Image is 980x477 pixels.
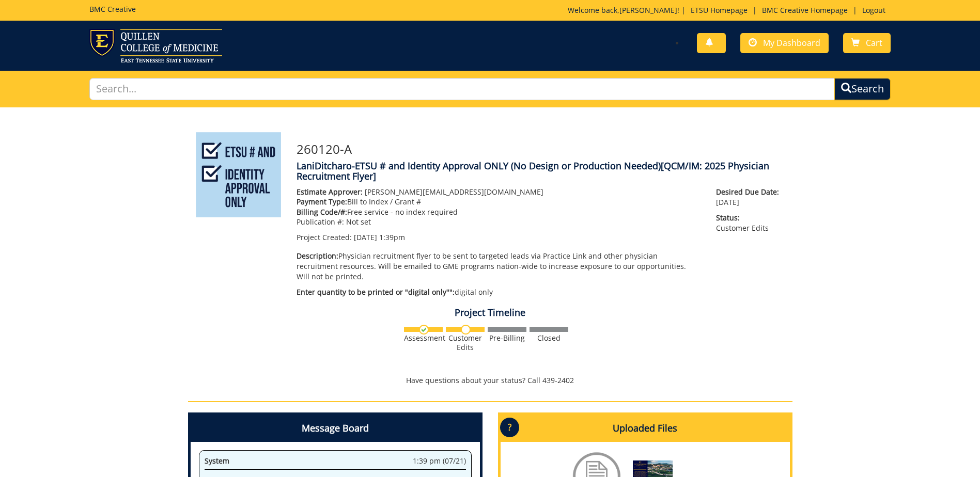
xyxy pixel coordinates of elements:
p: Customer Edits [716,213,784,233]
p: ? [500,418,519,437]
a: [PERSON_NAME] [619,5,677,15]
p: Physician recruitment flyer to be sent to targeted leads via Practice Link and other physician re... [297,251,701,282]
span: Publication #: [297,217,344,227]
input: Search... [89,78,835,100]
h4: LaniDitcharo-ETSU # and Identity Approval ONLY (No Design or Production Needed) [297,161,785,182]
h3: 260120-A [297,142,785,156]
span: Enter quantity to be printed or "digital only"": [297,287,455,297]
span: Billing Code/#: [297,207,347,217]
div: Closed [530,333,568,343]
div: Assessment [404,333,443,343]
p: Free service - no index required [297,207,701,217]
span: 1:39 pm (07/21) [413,456,466,466]
h4: Message Board [191,415,480,442]
span: System [205,456,229,466]
img: checkmark [419,325,429,335]
span: My Dashboard [763,37,820,49]
div: Customer Edits [446,333,485,352]
button: Search [834,78,891,100]
span: Status: [716,213,784,223]
span: Not set [346,217,371,227]
p: Bill to Index / Grant # [297,197,701,207]
img: no [461,325,471,335]
p: digital only [297,287,701,297]
a: ETSU Homepage [686,5,753,15]
span: Project Created: [297,232,352,242]
img: Product featured image [196,132,281,217]
span: [DATE] 1:39pm [354,232,405,242]
p: [PERSON_NAME][EMAIL_ADDRESS][DOMAIN_NAME] [297,187,701,197]
a: My Dashboard [740,33,829,53]
p: Have questions about your status? Call 439-2402 [188,375,792,386]
img: ETSU logo [89,29,222,62]
a: Cart [843,33,891,53]
a: BMC Creative Homepage [757,5,853,15]
h4: Project Timeline [188,308,792,318]
span: Payment Type: [297,197,347,206]
span: Cart [866,37,882,49]
p: Welcome back, ! | | | [568,5,891,15]
h4: Uploaded Files [501,415,790,442]
span: [QCM/IM: 2025 Physician Recruitment Flyer] [297,160,769,182]
h5: BMC Creative [89,5,136,13]
a: Logout [857,5,891,15]
div: Pre-Billing [488,333,526,343]
span: Description: [297,251,338,261]
span: Desired Due Date: [716,187,784,197]
p: [DATE] [716,187,784,208]
span: Estimate Approver: [297,187,363,197]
